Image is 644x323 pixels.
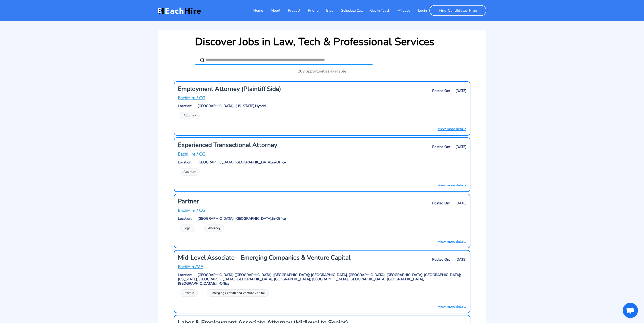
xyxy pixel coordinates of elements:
[623,303,638,318] div: Open chat
[374,145,466,149] h6: Posted On: [DATE]
[300,5,319,16] a: Pricing
[263,5,280,16] a: About
[178,254,368,261] h3: Mid-Level Associate – Emerging Companies & Venture Capital
[195,36,434,48] h1: Discover Jobs in Law, Tech & Professional Services
[272,160,286,165] span: in-Office
[272,216,286,221] span: in-Office
[178,264,203,270] u: EachHire/MF
[334,5,363,16] a: Schedule Call
[374,201,466,206] h6: Posted On: [DATE]
[178,141,368,149] h3: Experienced Transactional Attorney
[374,258,466,262] h6: Posted On: [DATE]
[163,68,481,74] p: 209 opportunities available
[158,7,201,14] img: EachHire Logo
[390,5,410,16] a: All Jobs
[178,151,205,157] u: EachHire / CG
[363,5,390,16] a: Get In Touch
[429,5,486,16] a: Find Candidates Free
[438,183,466,188] a: View more details
[280,5,300,16] a: Product
[438,126,466,132] a: View more details
[438,239,466,244] a: View more details
[178,104,466,108] h6: Location: [GEOGRAPHIC_DATA], [US_STATE],
[246,5,263,16] a: Home
[178,160,466,165] h6: Location: [GEOGRAPHIC_DATA], [GEOGRAPHIC_DATA],
[319,5,334,16] a: Blog
[178,273,466,286] h6: Location: [GEOGRAPHIC_DATA] ([GEOGRAPHIC_DATA], [GEOGRAPHIC_DATA]; [GEOGRAPHIC_DATA], [GEOGRAPHIC...
[438,304,466,309] a: View more details
[216,281,229,286] span: in-Office
[438,239,466,244] u: View more details
[178,95,205,101] u: EachHire / CG
[178,217,466,221] h6: Location: [GEOGRAPHIC_DATA], [GEOGRAPHIC_DATA],
[178,85,368,93] h3: Employment Attorney (Plaintiff Side)
[410,5,427,16] a: Login
[255,104,266,108] span: Hybrid
[374,89,466,93] h6: Posted On: [DATE]
[178,198,368,205] h3: Partner
[178,207,205,213] u: EachHire / CG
